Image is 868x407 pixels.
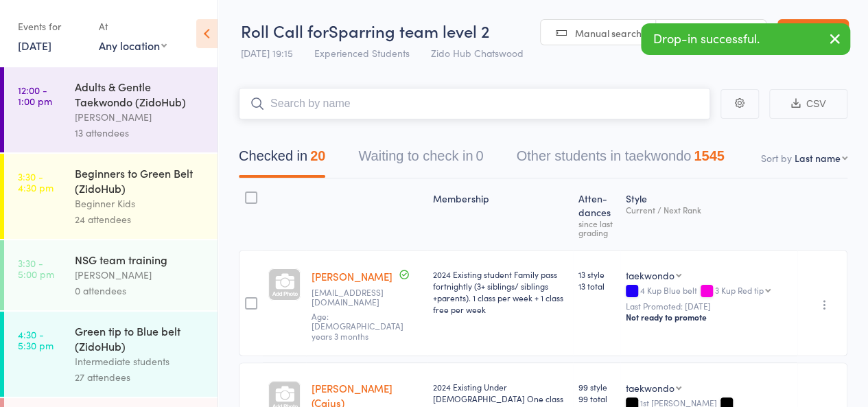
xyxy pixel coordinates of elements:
div: 0 [476,148,483,163]
span: [DATE] 19:15 [241,46,293,60]
a: Exit roll call [777,19,849,47]
button: Waiting to check in0 [358,141,483,178]
span: 13 total [578,280,615,292]
div: 24 attendees [75,211,206,227]
div: [PERSON_NAME] [75,109,206,125]
span: 99 style [578,381,615,393]
input: Search by name [239,88,710,119]
div: Beginners to Green Belt (ZidoHub) [75,165,206,196]
div: Style [620,185,797,244]
div: 3 Kup Red tip [715,286,764,294]
time: 12:00 - 1:00 pm [18,84,52,106]
div: 27 attendees [75,369,206,385]
div: [PERSON_NAME] [75,267,206,283]
div: Not ready to promote [626,312,792,323]
span: 13 style [578,268,615,280]
span: Zido Hub Chatswood [431,46,524,60]
a: 3:30 -5:00 pmNSG team training[PERSON_NAME]0 attendees [4,240,218,310]
div: Adults & Gentle Taekwondo (ZidoHub) [75,79,206,109]
div: 0 attendees [75,283,206,299]
span: Roll Call for [241,19,329,42]
span: Sparring team level 2 [329,19,490,42]
button: Other students in taekwondo1545 [517,141,725,178]
button: CSV [769,89,847,119]
time: 3:30 - 4:30 pm [18,171,54,193]
div: Atten­dances [573,185,620,244]
small: rainsy@gmail.com [312,288,422,307]
div: since last grading [578,219,615,237]
div: Drop-in successful. [641,23,850,55]
div: 20 [310,148,325,163]
div: Membership [427,185,573,244]
div: Green tip to Blue belt (ZidoHub) [75,323,206,353]
a: [PERSON_NAME] [312,269,392,283]
button: Checked in20 [239,141,325,178]
a: 12:00 -1:00 pmAdults & Gentle Taekwondo (ZidoHub)[PERSON_NAME]13 attendees [4,67,218,152]
a: 3:30 -4:30 pmBeginners to Green Belt (ZidoHub)Beginner Kids24 attendees [4,154,218,239]
time: 4:30 - 5:30 pm [18,329,54,351]
div: Any location [99,38,167,53]
a: 4:30 -5:30 pmGreen tip to Blue belt (ZidoHub)Intermediate students27 attendees [4,312,218,397]
span: Experienced Students [314,46,410,60]
div: Last name [795,151,841,165]
div: 2024 Existing student Family pass fortnightly (3+ siblings/ siblings +parents). 1 class per week ... [433,268,567,315]
div: 1545 [694,148,725,163]
span: Manual search [575,26,642,40]
small: Last Promoted: [DATE] [626,301,792,311]
div: 13 attendees [75,125,206,141]
label: Sort by [761,151,792,165]
div: 4 Kup Blue belt [626,286,792,297]
div: taekwondo [626,381,675,395]
a: [DATE] [18,38,51,53]
div: taekwondo [626,268,675,282]
span: 99 total [578,393,615,404]
div: At [99,15,167,38]
div: Current / Next Rank [626,205,792,214]
div: Intermediate students [75,353,206,369]
div: Events for [18,15,85,38]
span: Age: [DEMOGRAPHIC_DATA] years 3 months [312,310,403,342]
div: Beginner Kids [75,196,206,211]
div: NSG team training [75,252,206,267]
time: 3:30 - 5:00 pm [18,257,54,279]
